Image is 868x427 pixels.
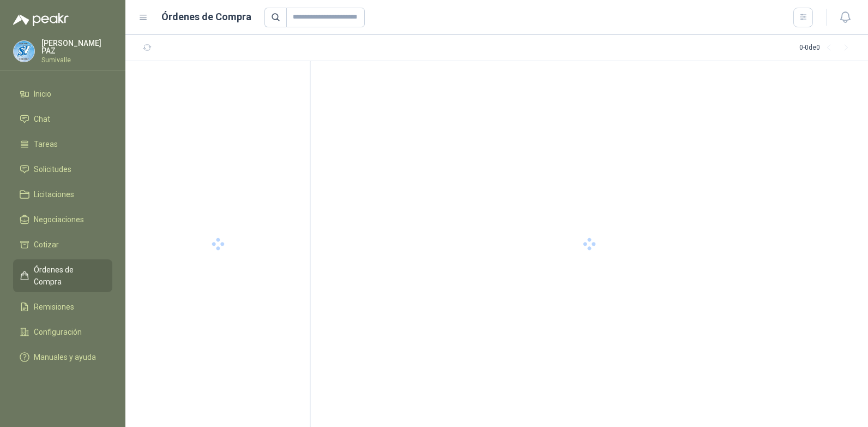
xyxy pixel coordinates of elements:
div: 0 - 0 de 0 [799,39,855,57]
a: Manuales y ayuda [13,347,112,367]
span: Configuración [34,326,82,338]
p: [PERSON_NAME] PAZ [41,39,112,55]
span: Manuales y ayuda [34,351,96,363]
a: Solicitudes [13,159,112,180]
span: Cotizar [34,239,59,251]
p: Sumivalle [41,57,112,63]
a: Tareas [13,134,112,155]
span: Órdenes de Compra [34,264,102,288]
a: Órdenes de Compra [13,259,112,292]
a: Inicio [13,84,112,104]
span: Licitaciones [34,188,74,200]
span: Solicitudes [34,163,71,175]
img: Logo peakr [13,13,69,26]
span: Chat [34,113,50,125]
a: Negociaciones [13,209,112,230]
h1: Órdenes de Compra [161,9,251,25]
a: Configuración [13,322,112,342]
span: Tareas [34,138,58,150]
span: Inicio [34,88,51,100]
img: Company Logo [14,41,34,62]
span: Negociaciones [34,213,84,226]
a: Licitaciones [13,184,112,205]
a: Chat [13,109,112,129]
a: Remisiones [13,296,112,317]
span: Remisiones [34,301,74,313]
a: Cotizar [13,234,112,255]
